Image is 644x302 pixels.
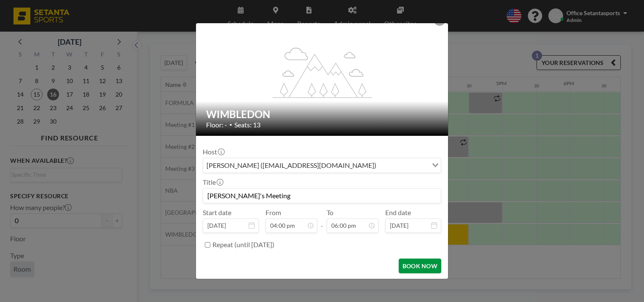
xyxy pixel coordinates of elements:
label: Start date [203,208,231,217]
span: - [321,211,323,230]
label: End date [385,208,411,217]
div: Search for option [203,158,441,173]
span: • [229,121,232,128]
label: From [266,208,281,217]
input: Office's reservation [203,189,441,203]
label: Repeat (until [DATE]) [212,240,274,249]
span: Seats: 13 [234,121,260,129]
span: Floor: - [206,121,227,129]
g: flex-grow: 1.2; [273,47,372,98]
button: BOOK NOW [399,259,441,273]
span: [PERSON_NAME] ([EMAIL_ADDRESS][DOMAIN_NAME]) [205,160,378,171]
label: Host [203,148,224,156]
input: Search for option [379,160,427,171]
label: Title [203,178,223,186]
h2: WIMBLEDON [206,108,439,121]
label: To [327,208,333,217]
